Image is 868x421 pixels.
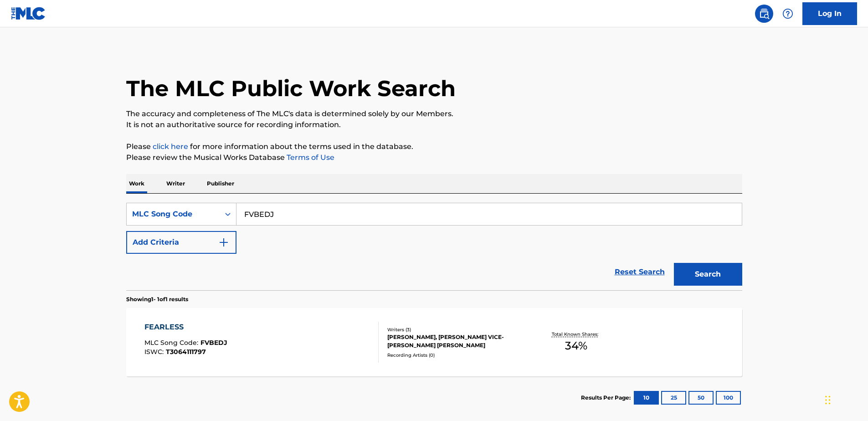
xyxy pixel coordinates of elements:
button: 10 [634,391,659,405]
a: Public Search [755,5,773,23]
div: FEARLESS [144,322,227,333]
p: Publisher [204,174,237,193]
button: Search [674,263,742,286]
span: ISWC : [144,348,166,356]
p: Results Per Page: [581,394,633,402]
img: 9d2ae6d4665cec9f34b9.svg [218,237,229,248]
form: Search Form [126,203,742,290]
span: 34 % [565,338,587,354]
button: 25 [661,391,686,405]
a: click here [153,142,188,151]
p: Please review the Musical Works Database [126,152,742,163]
a: Reset Search [610,262,669,282]
iframe: Chat Widget [822,377,868,421]
div: Drag [825,386,831,414]
img: MLC Logo [11,7,46,20]
button: 50 [688,391,714,405]
div: Writers ( 3 ) [387,326,525,333]
h1: The MLC Public Work Search [126,75,456,102]
img: help [782,8,793,19]
p: Showing 1 - 1 of 1 results [126,295,188,303]
button: 100 [716,391,741,405]
div: Recording Artists ( 0 ) [387,352,525,359]
div: [PERSON_NAME], [PERSON_NAME] VICE-[PERSON_NAME] [PERSON_NAME] [387,333,525,349]
span: FVBEDJ [200,339,227,347]
p: It is not an authoritative source for recording information. [126,119,742,130]
p: Total Known Shares: [552,331,601,338]
span: T3064111797 [166,348,206,356]
p: Writer [164,174,188,193]
div: Help [779,5,797,23]
a: Log In [802,2,857,25]
button: Add Criteria [126,231,236,254]
p: The accuracy and completeness of The MLC's data is determined solely by our Members. [126,108,742,119]
a: Terms of Use [285,153,334,162]
img: search [759,8,770,19]
div: MLC Song Code [132,209,214,220]
span: MLC Song Code : [144,339,200,347]
p: Please for more information about the terms used in the database. [126,141,742,152]
p: Work [126,174,147,193]
a: FEARLESSMLC Song Code:FVBEDJISWC:T3064111797Writers (3)[PERSON_NAME], [PERSON_NAME] VICE-[PERSON_... [126,308,742,376]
